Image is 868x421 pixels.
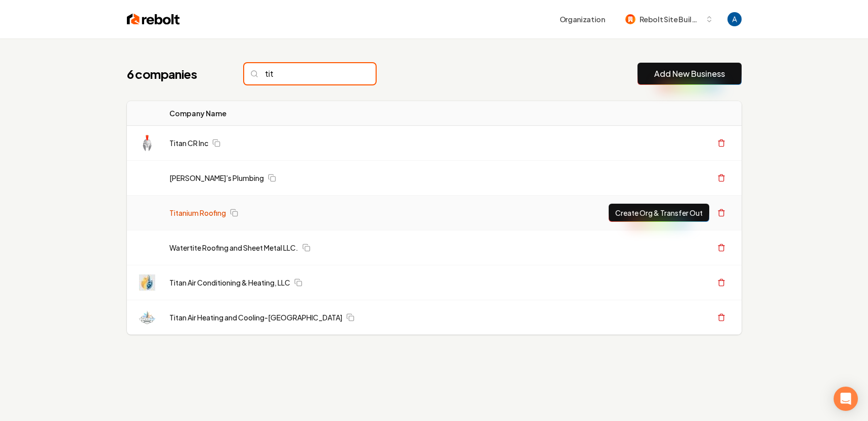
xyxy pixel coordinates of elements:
a: Add New Business [654,68,725,80]
button: Create Org & Transfer Out [609,204,709,222]
img: Rebolt Site Builder [625,14,635,24]
img: Titan CR Inc logo [139,135,155,151]
a: Titan CR Inc [169,138,208,148]
a: Titanium Roofing [169,208,226,218]
span: Rebolt Site Builder [639,14,701,25]
button: Organization [554,10,611,28]
input: Search... [244,63,376,84]
img: Andrew Magana [727,12,742,26]
img: Titan Air Heating and Cooling-Wilmington logo [139,309,155,325]
button: Open user button [727,12,742,26]
div: Open Intercom Messenger [834,387,858,411]
img: Titan Air Conditioning & Heating, LLC logo [139,274,155,291]
a: [PERSON_NAME]’s Plumbing [169,173,264,183]
a: Titan Air Heating and Cooling-[GEOGRAPHIC_DATA] [169,312,342,322]
th: Company Name [161,101,503,126]
a: Titan Air Conditioning & Heating, LLC [169,277,290,288]
img: Rebolt Logo [127,12,180,26]
button: Add New Business [637,63,742,85]
a: Watertite Roofing and Sheet Metal LLC. [169,243,298,253]
h1: 6 companies [127,66,224,82]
